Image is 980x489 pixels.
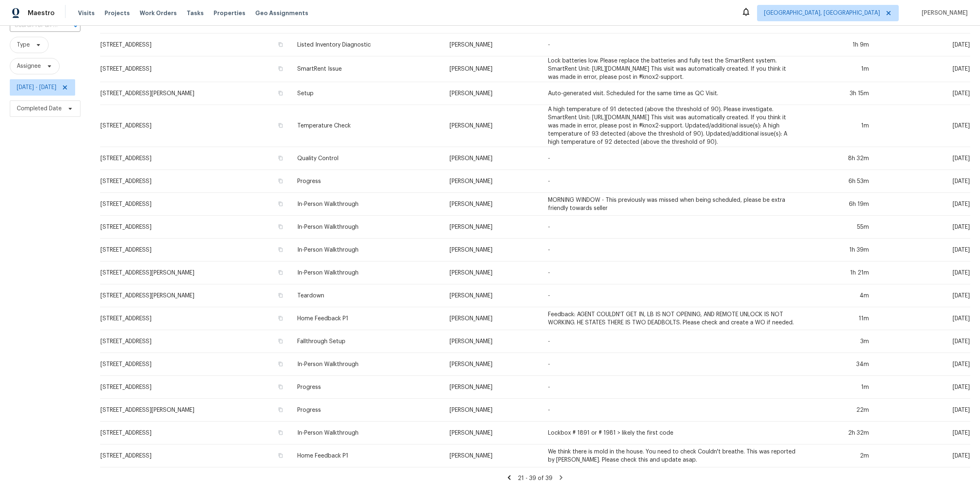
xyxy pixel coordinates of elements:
[443,170,541,193] td: [PERSON_NAME]
[291,82,443,105] td: Setup
[875,105,971,147] td: [DATE]
[875,261,971,284] td: [DATE]
[541,353,802,376] td: -
[277,269,284,276] button: Copy Address
[17,62,41,70] span: Assignee
[803,376,875,399] td: 1m
[277,337,284,345] button: Copy Address
[291,330,443,353] td: Fallthrough Setup
[803,307,875,330] td: 11m
[100,444,291,467] td: [STREET_ADDRESS]
[17,41,30,49] span: Type
[443,444,541,467] td: [PERSON_NAME]
[875,353,971,376] td: [DATE]
[100,82,291,105] td: [STREET_ADDRESS][PERSON_NAME]
[875,284,971,307] td: [DATE]
[277,383,284,391] button: Copy Address
[10,19,58,32] input: Search for an address...
[291,261,443,284] td: In-Person Walkthrough
[518,476,552,481] span: 21 - 39 of 39
[541,56,802,82] td: Lock batteries low. Please replace the batteries and fully test the SmartRent system. SmartRent U...
[291,56,443,82] td: SmartRent Issue
[28,9,55,17] span: Maestro
[541,284,802,307] td: -
[875,239,971,261] td: [DATE]
[918,9,968,17] span: [PERSON_NAME]
[803,105,875,147] td: 1m
[541,147,802,170] td: -
[541,399,802,422] td: -
[255,9,308,17] span: Geo Assignments
[803,193,875,216] td: 6h 19m
[78,9,95,17] span: Visits
[277,292,284,299] button: Copy Address
[291,216,443,239] td: In-Person Walkthrough
[803,56,875,82] td: 1m
[291,239,443,261] td: In-Person Walkthrough
[875,216,971,239] td: [DATE]
[277,452,284,459] button: Copy Address
[541,261,802,284] td: -
[277,246,284,253] button: Copy Address
[100,261,291,284] td: [STREET_ADDRESS][PERSON_NAME]
[443,307,541,330] td: [PERSON_NAME]
[17,83,56,92] span: [DATE] - [DATE]
[875,399,971,422] td: [DATE]
[277,177,284,185] button: Copy Address
[291,422,443,444] td: In-Person Walkthrough
[541,376,802,399] td: -
[443,33,541,56] td: [PERSON_NAME]
[875,307,971,330] td: [DATE]
[291,376,443,399] td: Progress
[875,422,971,444] td: [DATE]
[443,216,541,239] td: [PERSON_NAME]
[541,82,802,105] td: Auto-generated visit. Scheduled for the same time as QC Visit.
[291,170,443,193] td: Progress
[17,105,62,113] span: Completed Date
[291,307,443,330] td: Home Feedback P1
[443,399,541,422] td: [PERSON_NAME]
[291,353,443,376] td: In-Person Walkthrough
[541,105,802,147] td: A high temperature of 91 detected (above the threshold of 90). Please investigate. SmartRent Unit...
[541,444,802,467] td: We think there is mold in the house. You need to check Couldn't breathe. This was reported by [PE...
[875,444,971,467] td: [DATE]
[100,216,291,239] td: [STREET_ADDRESS]
[277,406,284,413] button: Copy Address
[803,330,875,353] td: 3m
[105,9,130,17] span: Projects
[100,193,291,216] td: [STREET_ADDRESS]
[100,33,291,56] td: [STREET_ADDRESS]
[541,330,802,353] td: -
[541,216,802,239] td: -
[277,89,284,97] button: Copy Address
[875,82,971,105] td: [DATE]
[277,41,284,48] button: Copy Address
[443,239,541,261] td: [PERSON_NAME]
[803,284,875,307] td: 4m
[443,330,541,353] td: [PERSON_NAME]
[214,9,245,17] span: Properties
[140,9,177,17] span: Work Orders
[803,147,875,170] td: 8h 32m
[803,33,875,56] td: 1h 9m
[875,147,971,170] td: [DATE]
[100,307,291,330] td: [STREET_ADDRESS]
[875,170,971,193] td: [DATE]
[291,284,443,307] td: Teardown
[803,353,875,376] td: 34m
[875,330,971,353] td: [DATE]
[443,353,541,376] td: [PERSON_NAME]
[291,147,443,170] td: Quality Control
[541,422,802,444] td: Lockbox # 1891 or # 1981 > likely the first code
[541,193,802,216] td: MORNING WINDOW - This previously was missed when being scheduled, please be extra friendly toward...
[875,376,971,399] td: [DATE]
[443,261,541,284] td: [PERSON_NAME]
[277,154,284,162] button: Copy Address
[803,216,875,239] td: 55m
[803,82,875,105] td: 3h 15m
[443,422,541,444] td: [PERSON_NAME]
[541,170,802,193] td: -
[803,239,875,261] td: 1h 39m
[100,376,291,399] td: [STREET_ADDRESS]
[443,56,541,82] td: [PERSON_NAME]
